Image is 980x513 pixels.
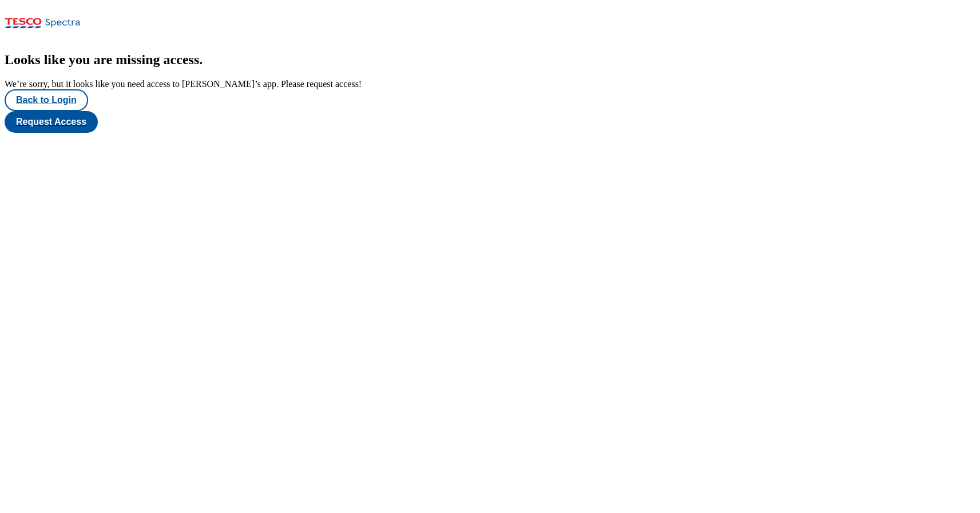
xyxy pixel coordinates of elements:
button: Back to Login [5,89,88,111]
span: . [199,52,203,67]
div: We’re sorry, but it looks like you need access to [PERSON_NAME]’s app. Please request access! [5,79,975,89]
h2: Looks like you are missing access [5,52,975,68]
a: Request Access [5,111,975,133]
button: Request Access [5,111,98,133]
a: Back to Login [5,89,975,111]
